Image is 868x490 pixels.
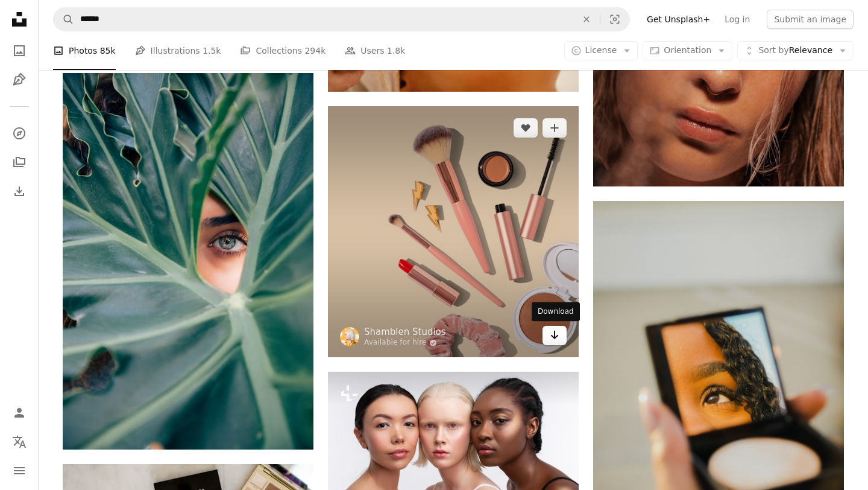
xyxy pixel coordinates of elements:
[7,179,31,203] a: Download History
[593,384,844,395] a: a woman holding a compact compact compact compact compact compact compact compact compact compact...
[328,450,579,460] a: Between dark-eyed women. Blonde-haired young woman with bob cut standing between dark-eyed women
[304,44,325,57] span: 294k
[564,41,638,60] button: License
[514,118,538,138] button: Like
[542,118,567,138] button: Add to Collection
[758,45,788,55] span: Sort by
[7,430,31,454] button: Language
[532,302,580,322] div: Download
[328,226,579,237] a: pink and brown makeup brush set
[7,7,31,34] a: Home — Unsplash
[737,41,854,60] button: Sort byRelevance
[7,459,31,483] button: Menu
[600,8,629,31] button: Visual search
[63,255,313,266] a: woman peeking over green leaf plant taken at daytime
[573,8,600,31] button: Clear
[585,45,617,55] span: License
[7,68,31,92] a: Illustrations
[340,327,359,346] img: Go to Shamblen Studios's profile
[135,31,221,70] a: Illustrations 1.5k
[7,401,31,425] a: Log in / Sign up
[767,10,854,29] button: Submit an image
[53,7,630,31] form: Find visuals sitewide
[7,121,31,145] a: Explore
[643,41,732,60] button: Orientation
[7,39,31,63] a: Photos
[387,44,405,57] span: 1.8k
[203,44,221,57] span: 1.5k
[717,10,757,29] a: Log in
[63,73,313,450] img: woman peeking over green leaf plant taken at daytime
[664,45,711,55] span: Orientation
[640,10,717,29] a: Get Unsplash+
[328,106,579,357] img: pink and brown makeup brush set
[364,338,446,348] a: Available for hire
[542,326,567,345] a: Download
[54,8,74,31] button: Search Unsplash
[758,45,832,57] span: Relevance
[345,31,405,70] a: Users 1.8k
[7,150,31,174] a: Collections
[240,31,325,70] a: Collections 294k
[364,326,446,338] a: Shamblen Studios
